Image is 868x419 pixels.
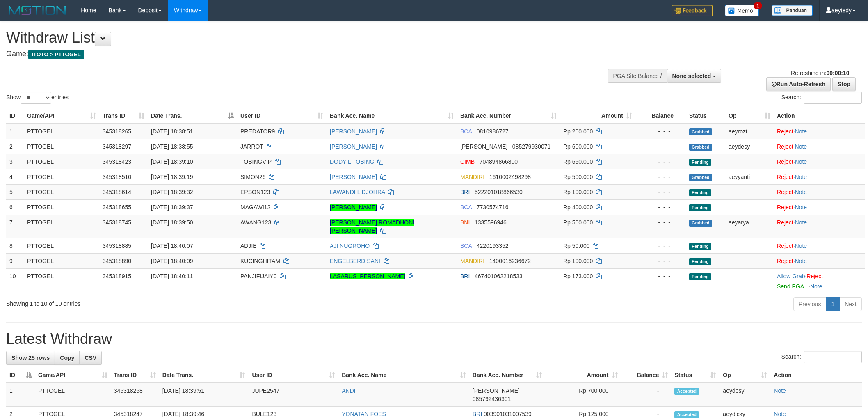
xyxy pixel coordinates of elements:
[103,204,131,211] span: 345318655
[810,283,822,290] a: Note
[460,243,472,249] span: BCA
[563,189,593,195] span: Rp 100.000
[639,242,683,250] div: - - -
[804,351,862,363] input: Search:
[484,411,532,417] span: Copy 003901031007539 to clipboard
[774,199,865,215] td: ·
[563,219,593,226] span: Rp 500.000
[639,142,683,151] div: - - -
[777,204,793,211] a: Reject
[151,273,193,279] span: [DATE] 18:40:11
[475,189,523,195] span: Copy 522201018866530 to clipboard
[330,158,374,165] a: DODY L TOBING
[24,154,99,169] td: PTTOGEL
[475,219,507,226] span: Copy 1335596946 to clipboard
[151,143,193,150] span: [DATE] 18:38:55
[24,215,99,238] td: PTTOGEL
[6,238,24,253] td: 8
[774,108,865,124] th: Action
[774,169,865,184] td: ·
[774,139,865,154] td: ·
[159,383,249,407] td: [DATE] 18:39:51
[11,355,50,361] span: Show 25 rows
[99,108,148,124] th: Trans ID: activate to sort column ascending
[725,108,774,124] th: Op: activate to sort column ascending
[24,268,99,294] td: PTTOGEL
[240,189,270,195] span: EPSON123
[457,108,560,124] th: Bank Acc. Number: activate to sort column ascending
[639,218,683,227] div: - - -
[781,92,862,104] label: Search:
[330,128,377,135] a: [PERSON_NAME]
[563,158,593,165] span: Rp 650.000
[103,258,131,264] span: 345318890
[475,273,523,279] span: Copy 467401062218533 to clipboard
[240,258,280,264] span: KUCINGHITAM
[781,351,862,363] label: Search:
[772,5,813,16] img: panduan.png
[639,203,683,211] div: - - -
[795,158,807,165] a: Note
[148,108,237,124] th: Date Trans.: activate to sort column descending
[689,204,711,211] span: Pending
[103,243,131,249] span: 345318885
[777,258,793,264] a: Reject
[689,220,712,227] span: Grabbed
[774,238,865,253] td: ·
[774,387,786,394] a: Note
[774,124,865,139] td: ·
[795,219,807,226] a: Note
[342,387,355,394] a: ANDI
[839,297,862,311] a: Next
[480,158,518,165] span: Copy 704894866800 to clipboard
[151,204,193,211] span: [DATE] 18:39:37
[240,128,275,135] span: PREDATOR9
[689,258,711,265] span: Pending
[240,219,271,226] span: AWANG123
[103,158,131,165] span: 345318423
[103,273,131,279] span: 345318915
[6,368,35,383] th: ID: activate to sort column descending
[103,174,131,180] span: 345318510
[563,243,590,249] span: Rp 50.000
[473,411,482,417] span: BRI
[35,383,111,407] td: PTTOGEL
[777,273,805,279] a: Allow Grab
[151,158,193,165] span: [DATE] 18:39:10
[754,2,762,9] span: 1
[793,297,826,311] a: Previous
[6,108,24,124] th: ID
[777,128,793,135] a: Reject
[621,368,672,383] th: Balance: activate to sort column ascending
[686,108,725,124] th: Status
[720,383,770,407] td: aeydesy
[674,411,699,418] span: Accepted
[635,108,686,124] th: Balance
[330,189,385,195] a: LAWANDI L DJOHRA
[6,30,571,46] h1: Withdraw List
[330,273,405,279] a: LASARUS [PERSON_NAME]
[103,143,131,150] span: 345318297
[6,169,24,184] td: 4
[24,238,99,253] td: PTTOGEL
[725,5,759,16] img: Button%20Memo.svg
[777,273,806,279] span: ·
[639,158,683,166] div: - - -
[826,297,840,311] a: 1
[639,272,683,280] div: - - -
[460,273,470,279] span: BRI
[667,69,722,83] button: None selected
[672,73,711,79] span: None selected
[795,143,807,150] a: Note
[460,143,507,150] span: [PERSON_NAME]
[330,204,377,211] a: [PERSON_NAME]
[639,257,683,265] div: - - -
[249,368,338,383] th: User ID: activate to sort column ascending
[460,158,475,165] span: CIMB
[330,258,380,264] a: ENGELBERD SANI
[563,128,593,135] span: Rp 200.000
[621,383,672,407] td: -
[545,368,621,383] th: Amount: activate to sort column ascending
[6,215,24,238] td: 7
[6,331,862,347] h1: Latest Withdraw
